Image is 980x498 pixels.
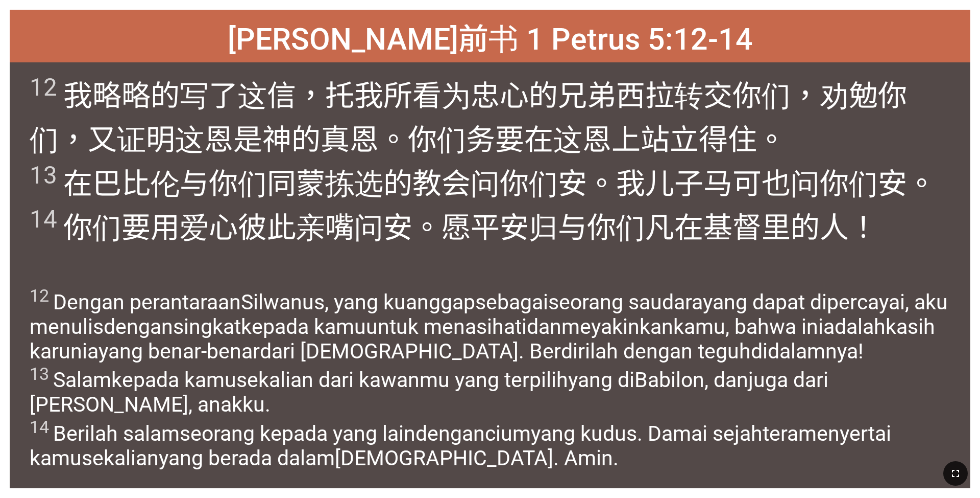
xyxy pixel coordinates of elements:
[529,211,878,245] wg1515: 归与你们
[30,123,936,245] wg1519: 站立得住
[30,123,936,245] wg2316: 的真
[159,446,619,470] wg3956: yang berada dalam
[30,339,892,470] wg3739: ! Salam
[30,123,936,245] wg1511: 神
[30,167,936,245] wg5209: 安
[30,364,49,384] sup: 13
[30,167,936,245] wg897: 与你们同蒙拣选
[30,123,936,245] wg1957: 这
[30,392,892,470] wg3450: . Berilah salam
[30,79,936,245] wg4610: 转交你们
[30,314,935,470] wg3870: dan
[762,211,878,245] wg5547: 里
[30,339,892,470] wg1519: dalamnya
[296,211,878,245] wg240: 亲嘴
[30,314,935,470] wg1223: singkat
[30,79,936,245] wg80: 西拉
[238,211,878,245] wg26: 彼此
[30,167,936,245] wg5207: 马可
[30,314,935,470] wg3778: adalah
[180,211,878,245] wg1722: 爱心
[30,421,892,470] wg1722: cium
[791,211,878,245] wg1722: 的人！
[30,123,936,245] wg2532: 证明
[30,79,936,245] wg1125: 这信，托
[30,314,935,470] wg3641: kepada kamu
[30,290,948,470] wg3049: sebagai
[30,421,892,470] wg240: dengan
[30,167,936,245] wg3138: 也问你们安。 你们要用
[30,421,892,470] wg5370: yang kudus
[30,167,936,245] wg3450: 儿子
[30,290,948,470] wg1223: Silwanus
[30,392,892,470] wg3138: , anakku
[412,211,878,245] wg782: 。愿平安
[30,285,950,470] span: Dengan perantaraan
[354,211,878,245] wg5370: 问安
[30,290,948,470] wg4610: , yang kuanggap
[30,123,936,245] wg5026: 恩是
[30,368,892,470] wg782: kepada kamu
[30,339,892,470] wg5485: yang benar-benar
[30,421,892,470] wg782: seorang kepada yang lain
[335,446,619,470] wg1722: [DEMOGRAPHIC_DATA]
[30,79,936,245] wg4103: 兄弟
[30,339,892,470] wg2476: di
[82,446,619,470] wg5213: sekalian
[30,167,936,245] wg782: 。我
[30,290,948,470] wg80: yang dapat dipercayai
[30,314,935,470] wg2532: meyakinkan
[30,167,936,245] wg4899: 的教会问你们
[30,314,935,470] wg1957: kamu, bahwa ini
[30,368,892,470] wg897: , dan
[30,314,935,470] wg1510: kasih karunia
[30,339,892,470] wg227: dari [DEMOGRAPHIC_DATA]
[30,161,57,190] sup: 13
[30,285,49,306] sup: 12
[30,290,948,470] wg5613: seorang saudara
[30,72,950,248] span: 我略略的
[30,79,936,245] wg5213: ，劝勉
[30,79,936,245] wg3870: 你们，又
[30,123,936,245] wg227: 恩
[30,314,935,470] wg5213: untuk menasihati
[30,417,49,437] sup: 14
[645,211,878,245] wg5213: 凡
[30,123,936,245] wg5485: 。你们务要在这恩上
[30,421,892,470] wg1515: menyertai kamu
[30,123,936,245] wg2476: 。 在
[30,290,948,470] wg4103: , aku menulis
[30,421,892,470] wg26: . Damai sejahtera
[30,339,892,470] wg2316: . Berdirilah dengan teguh
[228,15,753,60] span: [PERSON_NAME]前书 1 Petrus 5:12-14
[30,368,892,470] wg4899: yang di
[30,79,936,245] wg3641: 写了
[30,368,892,470] wg1722: Babilon
[30,205,57,234] sup: 14
[30,73,57,102] sup: 12
[30,368,892,470] wg2532: juga dari [PERSON_NAME]
[553,446,619,470] wg5547: . Amin.
[30,79,936,245] wg1223: 我所看为忠心的
[30,167,936,245] wg1722: 巴比伦
[30,314,935,470] wg1125: dengan
[30,368,892,470] wg5209: sekalian dari kawanmu yang terpilih
[674,211,878,245] wg3956: 在基督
